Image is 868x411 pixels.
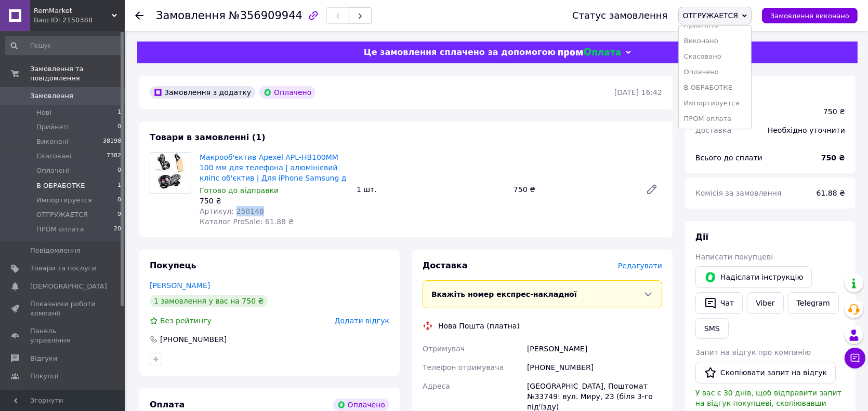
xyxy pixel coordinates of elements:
[614,88,662,97] time: [DATE] 16:42
[423,345,465,353] span: Отримувач
[36,166,69,175] span: Оплачені
[679,64,752,80] li: Оплачено
[150,261,196,270] span: Покупець
[36,152,72,161] span: Скасовані
[558,48,621,58] img: evopay logo
[695,362,836,383] button: Скопіювати запит на відгук
[431,290,577,298] span: Вкажіть номер експрес-накладної
[572,10,668,21] div: Статус замовлення
[679,111,752,127] li: ПРОМ оплата
[695,292,743,314] button: Чат
[259,86,315,99] div: Оплачено
[155,153,186,193] img: Макрооб'єктив Apexel APL-HB100MM 100 мм для телефона | алюмінієвий кліпс об'єктив | Для iPhone Sa...
[683,11,739,20] span: ОТГРУЖАЕТСЯ
[679,49,752,64] li: Скасовано
[821,154,845,162] b: 750 ₴
[679,95,752,111] li: Импортируется
[695,253,773,261] span: Написати покупцеві
[30,91,73,101] span: Замовлення
[36,225,84,234] span: ПРОМ оплата
[352,182,509,197] div: 1 шт.
[747,292,783,314] a: Viber
[135,10,143,21] div: Повернутися назад
[200,196,348,206] div: 750 ₴
[117,196,121,205] span: 0
[695,318,729,339] button: SMS
[509,182,637,197] div: 750 ₴
[770,12,849,20] span: Замовлення виконано
[36,122,69,132] span: Прийняті
[761,119,851,142] div: Необхідно уточнити
[30,299,96,318] span: Показники роботи компанії
[36,181,85,190] span: В ОБРАБОТКЕ
[845,348,865,368] button: Чат з покупцем
[762,8,858,23] button: Замовлення виконано
[150,281,210,290] a: [PERSON_NAME]
[525,358,664,377] div: [PHONE_NUMBER]
[695,348,811,357] span: Запит на відгук про компанію
[36,196,92,205] span: Импортируется
[364,47,556,57] span: Це замовлення сплачено за допомогою
[525,339,664,358] div: [PERSON_NAME]
[695,154,762,162] span: Всього до сплати
[200,207,264,215] span: Артикул: 250148
[695,266,812,288] button: Надіслати інструкцію
[150,295,268,307] div: 1 замовлення у вас на 750 ₴
[823,106,845,117] div: 750 ₴
[679,80,752,95] li: В ОБРАБОТКЕ
[117,108,121,117] span: 1
[36,108,51,117] span: Нові
[200,186,279,195] span: Готово до відправки
[34,16,125,25] div: Ваш ID: 2150388
[30,246,81,255] span: Повідомлення
[34,6,112,16] span: RemMarket
[200,153,347,182] a: Макрооб'єктив Apexel APL-HB100MM 100 мм для телефона | алюмінієвий кліпс об'єктив | Для iPhone Sa...
[150,400,185,409] span: Оплата
[618,262,662,270] span: Редагувати
[117,181,121,190] span: 1
[333,399,389,411] div: Оплачено
[30,282,107,291] span: [DEMOGRAPHIC_DATA]
[30,389,86,399] span: Каталог ProSale
[695,232,708,242] span: Дії
[30,354,57,363] span: Відгуки
[30,64,125,83] span: Замовлення та повідомлення
[117,122,121,132] span: 0
[5,36,122,55] input: Пошук
[36,210,88,220] span: ОТГРУЖАЕТСЯ
[30,372,58,381] span: Покупці
[156,9,226,22] span: Замовлення
[695,189,782,197] span: Комісія за замовлення
[641,179,662,200] a: Редагувати
[423,261,468,270] span: Доставка
[150,86,255,99] div: Замовлення з додатку
[423,363,504,372] span: Телефон отримувача
[200,217,294,226] span: Каталог ProSale: 61.88 ₴
[159,334,228,345] div: [PHONE_NUMBER]
[107,152,121,161] span: 7382
[30,264,96,273] span: Товари та послуги
[114,225,121,234] span: 20
[117,210,121,220] span: 9
[788,292,839,314] a: Telegram
[679,33,752,49] li: Виконано
[436,321,522,331] div: Нова Пошта (платна)
[335,317,389,325] span: Додати відгук
[150,132,266,142] span: Товари в замовленні (1)
[160,317,212,325] span: Без рейтингу
[117,166,121,175] span: 0
[817,189,845,197] span: 61.88 ₴
[36,137,69,146] span: Виконані
[695,126,731,134] span: Доставка
[423,382,450,390] span: Адреса
[229,9,303,22] span: №356909944
[103,137,121,146] span: 38198
[30,326,96,345] span: Панель управління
